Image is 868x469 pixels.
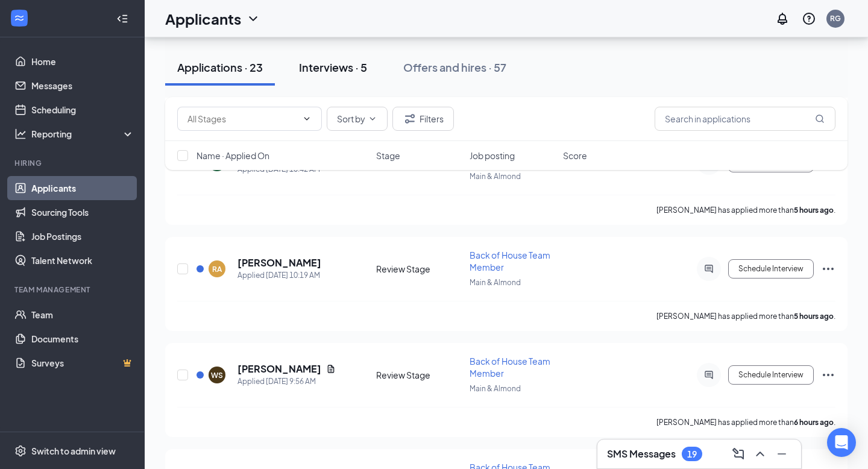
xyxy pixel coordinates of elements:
span: Name · Applied On [197,150,269,162]
div: Offers and hires · 57 [403,60,506,75]
input: Search in applications [655,107,835,131]
p: [PERSON_NAME] has applied more than . [656,311,835,321]
svg: ActiveChat [702,264,716,274]
div: RA [212,264,222,274]
svg: ChevronDown [368,114,377,124]
svg: Document [326,364,336,374]
b: 5 hours ago [794,312,834,321]
h1: Applicants [165,8,241,29]
a: Sourcing Tools [31,200,134,224]
button: Minimize [772,444,791,464]
a: Documents [31,327,134,351]
a: Team [31,303,134,327]
div: WS [211,370,223,380]
div: Team Management [14,285,132,295]
span: Main & Almond [470,278,521,287]
div: Applications · 23 [177,60,263,75]
button: ChevronUp [750,444,770,464]
a: Messages [31,74,134,98]
svg: ActiveChat [702,370,716,380]
b: 6 hours ago [794,418,834,427]
div: Switch to admin view [31,445,116,457]
span: Score [563,150,587,162]
div: Applied [DATE] 9:56 AM [237,376,336,388]
svg: WorkstreamLogo [13,12,25,24]
h5: [PERSON_NAME] [237,256,321,269]
div: Hiring [14,158,132,168]
svg: Ellipses [821,368,835,382]
button: Sort byChevronDown [327,107,388,131]
svg: ChevronDown [302,114,312,124]
h3: SMS Messages [607,447,676,461]
button: Filter Filters [392,107,454,131]
button: ComposeMessage [729,444,748,464]
svg: QuestionInfo [802,11,816,26]
svg: ChevronDown [246,11,260,26]
p: [PERSON_NAME] has applied more than . [656,205,835,215]
a: Scheduling [31,98,134,122]
a: Talent Network [31,248,134,272]
a: SurveysCrown [31,351,134,375]
a: Home [31,49,134,74]
a: Job Postings [31,224,134,248]
span: Job posting [470,150,515,162]
svg: Analysis [14,128,27,140]
svg: ComposeMessage [731,447,746,461]
b: 5 hours ago [794,206,834,215]
svg: Filter [403,112,417,126]
svg: Notifications [775,11,790,26]
div: Review Stage [376,263,462,275]
h5: [PERSON_NAME] [237,362,321,376]
div: Open Intercom Messenger [827,428,856,457]
input: All Stages [187,112,297,125]
div: 19 [687,449,697,459]
svg: Collapse [116,13,128,25]
svg: Minimize [775,447,789,461]
div: Reporting [31,128,135,140]
p: [PERSON_NAME] has applied more than . [656,417,835,427]
span: Main & Almond [470,384,521,393]
span: Back of House Team Member [470,356,550,379]
div: Interviews · 5 [299,60,367,75]
div: RG [830,13,841,24]
div: Review Stage [376,369,462,381]
button: Schedule Interview [728,365,814,385]
span: Sort by [337,115,365,123]
a: Applicants [31,176,134,200]
span: Stage [376,150,400,162]
button: Schedule Interview [728,259,814,279]
svg: Ellipses [821,262,835,276]
svg: ChevronUp [753,447,767,461]
svg: Settings [14,445,27,457]
svg: MagnifyingGlass [815,114,825,124]
div: Applied [DATE] 10:19 AM [237,269,321,282]
span: Back of House Team Member [470,250,550,272]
